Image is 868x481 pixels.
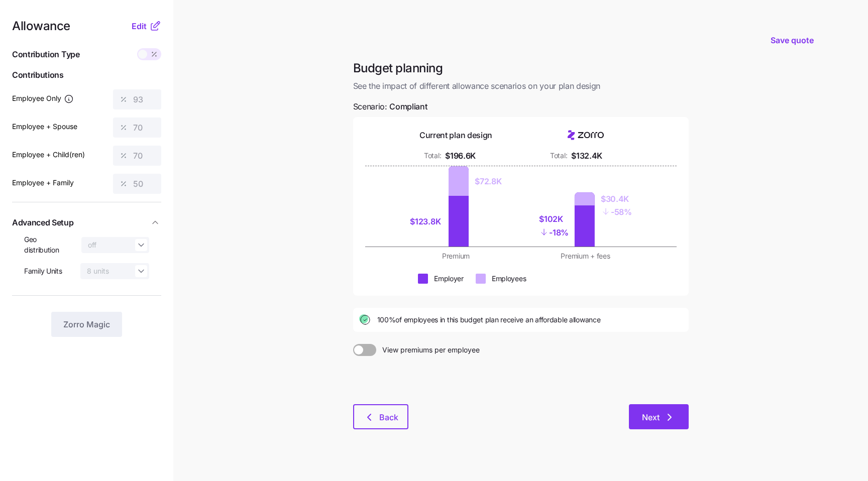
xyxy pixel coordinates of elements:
span: Zorro Magic [63,318,110,330]
button: Next [629,404,689,429]
span: 100% of employees in this budget plan receive an affordable allowance [377,315,601,325]
div: - 18% [539,225,569,239]
span: Contributions [12,69,161,81]
span: Save quote [771,34,814,46]
button: Zorro Magic [51,312,122,337]
button: Edit [132,20,149,32]
span: Advanced Setup [12,216,74,229]
label: Employee + Spouse [12,121,77,132]
div: Employer [434,274,464,284]
h1: Budget planning [353,60,689,76]
span: Allowance [12,20,70,32]
label: Employee Only [12,93,74,104]
div: Current plan design [419,129,492,142]
span: Edit [132,20,147,32]
div: Employees [492,274,526,284]
span: See the impact of different allowance scenarios on your plan design [353,80,689,92]
div: $123.8K [410,215,443,228]
div: $132.4K [571,150,602,162]
label: Employee + Child(ren) [12,149,85,160]
div: $30.4K [601,193,632,205]
div: - 58% [601,205,632,218]
button: Back [353,404,408,429]
span: Geo distribution [24,234,73,255]
div: $196.6K [445,150,476,162]
div: Advanced Setup [12,234,161,287]
div: Total: [550,151,567,161]
span: Family Units [24,266,62,276]
div: Premium + fees [527,251,644,261]
span: View premiums per employee [376,344,480,356]
span: Contribution Type [12,48,80,61]
button: Save quote [763,26,822,54]
button: Advanced Setup [12,210,161,235]
div: $102K [539,213,569,225]
label: Employee + Family [12,177,74,188]
span: Back [379,411,398,423]
div: Premium [397,251,515,261]
span: Scenario: [353,100,427,113]
span: Next [642,411,660,423]
div: $72.8K [475,175,501,188]
div: Total: [424,151,441,161]
span: Compliant [389,100,427,113]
